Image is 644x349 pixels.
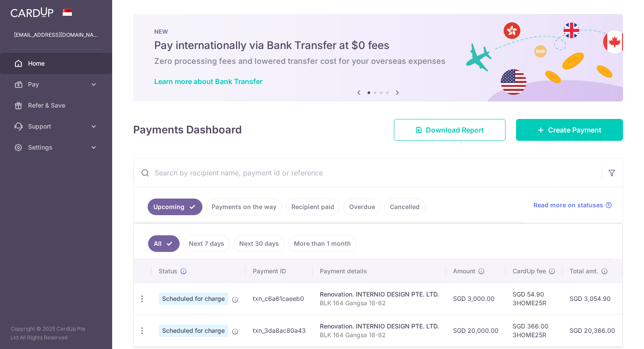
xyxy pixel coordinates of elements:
[183,235,230,252] a: Next 7 days
[563,314,622,346] td: SGD 20,366.00
[394,119,506,141] a: Download Report
[453,267,475,276] span: Amount
[246,283,313,314] td: txn_c6a61caeeb0
[28,80,86,89] span: Pay
[154,38,602,52] h5: Pay internationally via Bank Transfer at $0 fees
[14,31,98,39] p: [EMAIL_ADDRESS][DOMAIN_NAME]
[206,199,282,215] a: Payments on the way
[28,59,86,68] span: Home
[11,7,53,17] img: CardUp
[148,235,180,252] a: All
[133,14,623,101] img: Bank transfer banner
[234,235,285,252] a: Next 30 days
[320,299,439,307] p: BLK 164 Gangsa 18-82
[159,267,177,276] span: Status
[154,56,602,66] h6: Zero processing fees and lowered transfer cost for your overseas expenses
[320,331,439,339] p: BLK 164 Gangsa 18-82
[246,260,313,283] th: Payment ID
[159,325,228,337] span: Scheduled for charge
[343,199,381,215] a: Overdue
[563,283,622,314] td: SGD 3,054.90
[159,293,228,305] span: Scheduled for charge
[320,290,439,299] div: Renovation. INTERNIO DESIGN PTE. LTD.
[513,267,546,276] span: CardUp fee
[288,235,357,252] a: More than 1 month
[384,199,425,215] a: Cancelled
[320,322,439,331] div: Renovation. INTERNIO DESIGN PTE. LTD.
[133,122,242,138] h4: Payments Dashboard
[28,101,86,110] span: Refer & Save
[426,125,484,135] span: Download Report
[534,201,612,209] a: Read more on statuses
[534,201,603,209] span: Read more on statuses
[446,314,506,346] td: SGD 20,000.00
[148,199,202,215] a: Upcoming
[28,143,86,152] span: Settings
[506,283,563,314] td: SGD 54.90 3HOME25R
[28,122,86,131] span: Support
[516,119,623,141] a: Create Payment
[286,199,340,215] a: Recipient paid
[570,267,598,276] span: Total amt.
[154,77,262,86] a: Learn more about Bank Transfer
[506,314,563,346] td: SGD 366.00 3HOME25R
[313,260,446,283] th: Payment details
[246,314,313,346] td: txn_3da8ac80a43
[134,159,602,187] input: Search by recipient name, payment id or reference
[446,283,506,314] td: SGD 3,000.00
[548,125,602,135] span: Create Payment
[154,28,602,35] p: NEW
